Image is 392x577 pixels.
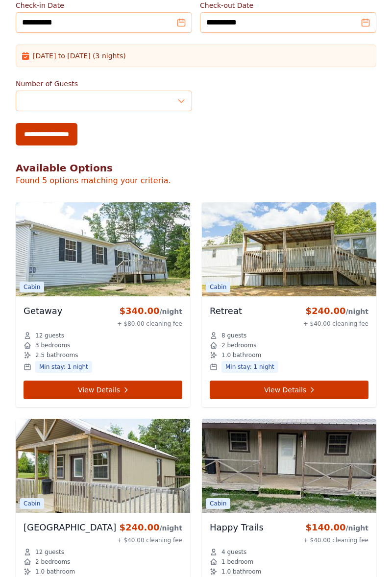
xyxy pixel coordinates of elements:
span: 12 guests [35,332,64,339]
span: 12 guests [35,548,64,556]
span: 1.0 bathroom [221,568,261,576]
span: 2 bedrooms [221,341,256,349]
div: + $40.00 cleaning fee [117,536,182,544]
span: 1.0 bathroom [221,351,261,359]
span: 1.0 bathroom [35,568,75,576]
img: Retreat [202,202,376,296]
h3: Retreat [210,304,242,318]
span: 2.5 bathrooms [35,351,78,359]
span: 2 bedrooms [35,558,70,566]
span: /night [159,308,182,315]
label: Number of Guests [16,79,192,89]
h3: Getaway [24,304,63,318]
h2: Available Options [16,161,376,175]
div: $140.00 [303,521,368,534]
img: Moose Lodge [16,419,190,513]
div: $240.00 [117,521,182,534]
label: Check-in Date [16,0,192,10]
h3: [GEOGRAPHIC_DATA] [24,521,116,534]
h3: Happy Trails [210,521,264,534]
img: Happy Trails [202,419,376,513]
div: + $40.00 cleaning fee [303,536,368,544]
p: Found 5 options matching your criteria. [16,175,376,187]
img: Getaway [16,202,190,296]
div: $240.00 [303,304,368,318]
span: Min stay: 1 night [221,361,278,373]
label: Check-out Date [200,0,376,10]
div: + $80.00 cleaning fee [117,320,182,328]
span: /night [345,308,368,315]
span: Min stay: 1 night [35,361,92,373]
span: 4 guests [221,548,246,556]
div: + $40.00 cleaning fee [303,320,368,328]
a: View Details [210,381,368,399]
span: 8 guests [221,332,246,339]
span: Cabin [20,498,44,509]
span: /night [345,524,368,532]
span: 3 bedrooms [35,341,70,349]
span: Cabin [206,498,230,509]
span: Cabin [20,282,44,292]
span: [DATE] to [DATE] (3 nights) [33,51,126,61]
div: $340.00 [117,304,182,318]
a: View Details [24,381,182,399]
span: /night [159,524,182,532]
span: Cabin [206,282,230,292]
span: 1 bedroom [221,558,253,566]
